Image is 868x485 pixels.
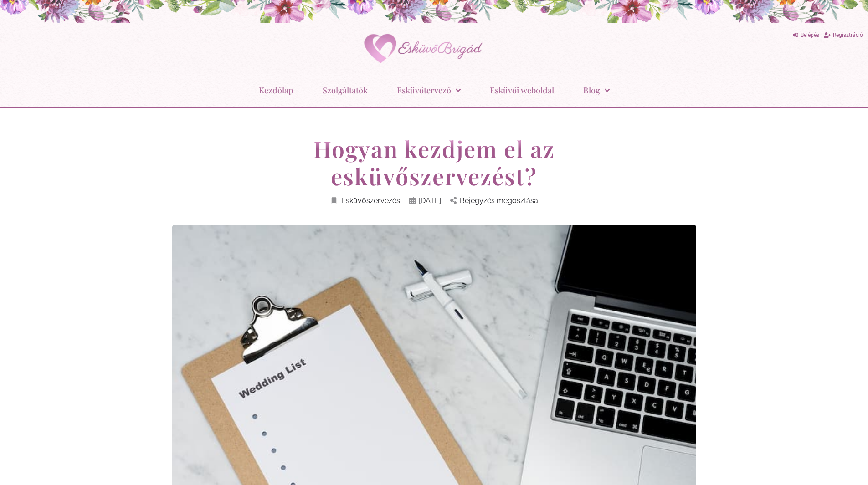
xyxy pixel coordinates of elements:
[833,32,863,38] span: Regisztráció
[330,194,400,207] a: Esküvőszervezés
[259,78,293,102] a: Kezdőlap
[5,78,863,102] nav: Menu
[261,135,607,190] h1: Hogyan kezdjem el az esküvőszervezést?
[583,78,610,102] a: Blog
[450,194,538,207] a: Bejegyzés megosztása
[490,78,554,102] a: Esküvői weboldal
[323,78,368,102] a: Szolgáltatók
[419,194,441,207] span: [DATE]
[793,29,819,41] a: Belépés
[397,78,461,102] a: Esküvőtervező
[824,29,863,41] a: Regisztráció
[801,32,819,38] span: Belépés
